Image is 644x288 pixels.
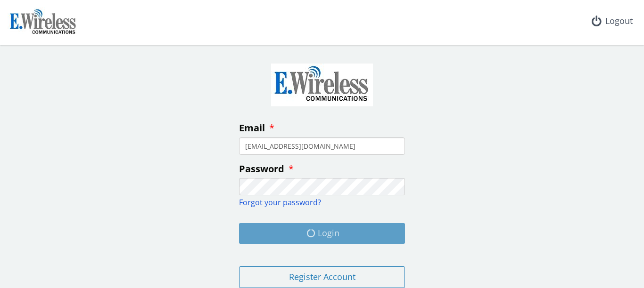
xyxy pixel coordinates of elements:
[239,121,265,134] span: Email
[239,162,284,175] span: Password
[239,197,321,208] a: Forgot your password?
[239,266,405,288] button: Register Account
[239,223,405,244] button: Login
[239,137,405,155] input: enter your email address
